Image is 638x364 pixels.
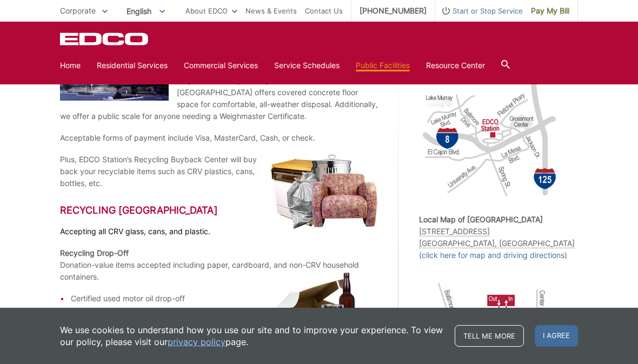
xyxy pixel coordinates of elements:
a: Resource Center [426,59,485,71]
li: Certified used motor oil drop-off [71,293,378,305]
a: privacy policy [168,336,225,348]
span: English [118,2,173,20]
span: Pay My Bill [531,5,569,17]
h2: Recycling [GEOGRAPHIC_DATA] [60,204,378,216]
p: Why drive out of your way to a landfill? [GEOGRAPHIC_DATA] offers covered concrete floor space fo... [60,75,378,122]
p: ( ) [419,214,578,261]
a: Contact Us [305,5,343,17]
a: EDCD logo. Return to the homepage. [60,32,150,45]
img: Bulky Trash [270,154,378,229]
span: Corporate [60,6,96,15]
p: Donation-value items accepted including paper, cardboard, and non-CRV household containers. [60,247,378,283]
p: We use cookies to understand how you use our site and to improve your experience. To view our pol... [60,324,444,348]
img: map [419,74,560,204]
a: Residential Services [97,59,168,71]
a: Home [60,59,81,71]
a: About EDCO [185,5,237,17]
img: Recycling [270,271,378,352]
a: Service Schedules [274,59,340,71]
span: Accepting all CRV glass, cans, and plastic. [60,227,210,236]
a: Public Facilities [356,59,410,71]
a: Commercial Services [184,59,258,71]
a: Tell me more [455,325,524,347]
p: Plus, EDCO Station’s Recycling Buyback Center will buy back your recyclable items such as CRV pla... [60,154,378,189]
a: News & Events [245,5,297,17]
strong: Recycling Drop-Off [60,248,129,257]
span: I agree [535,325,578,347]
strong: Local Map of [GEOGRAPHIC_DATA] [419,215,543,224]
a: click here for map and driving directions [422,249,564,261]
p: Acceptable forms of payment include Visa, MasterCard, Cash, or check. [60,132,378,144]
